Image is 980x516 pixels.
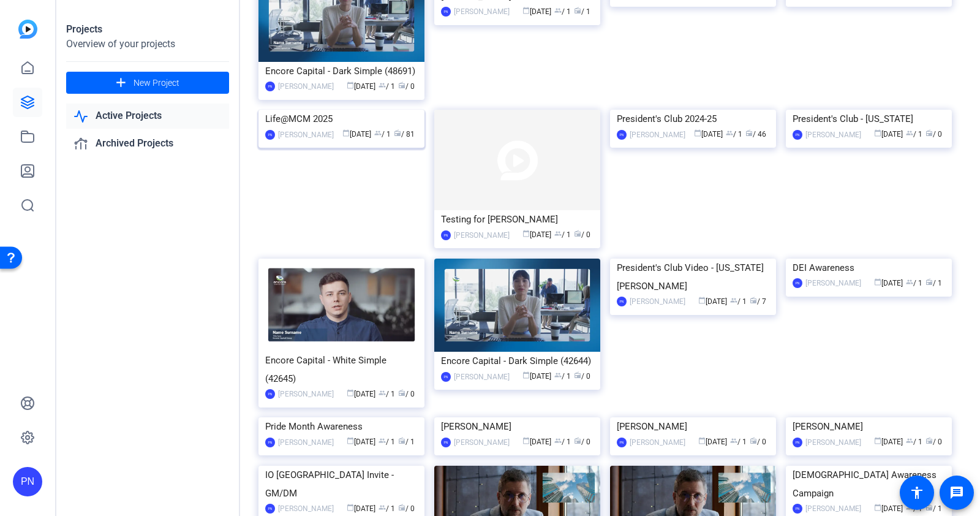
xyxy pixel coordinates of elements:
[278,129,334,141] div: [PERSON_NAME]
[554,372,571,381] span: / 1
[66,22,229,37] div: Projects
[398,438,415,446] span: / 1
[906,129,913,137] span: group
[906,438,922,446] span: / 1
[793,438,802,447] div: PN
[265,504,275,514] div: PN
[441,7,451,17] div: PN
[379,390,395,398] span: / 1
[398,504,405,511] span: radio
[554,371,562,379] span: group
[745,130,766,138] span: / 46
[617,438,627,447] div: PN
[730,437,737,444] span: group
[347,437,354,444] span: calendar_today
[398,389,405,396] span: radio
[347,390,375,398] span: [DATE]
[925,278,933,286] span: radio
[134,77,179,89] span: New Project
[630,295,685,308] div: [PERSON_NAME]
[265,351,418,388] div: Encore Capital - White Simple (42645)
[265,82,275,91] div: PN
[730,297,737,304] span: group
[574,7,590,16] span: / 1
[342,129,350,137] span: calendar_today
[379,504,386,511] span: group
[574,7,581,14] span: radio
[398,437,405,444] span: radio
[750,297,766,306] span: / 7
[347,389,354,396] span: calendar_today
[347,438,375,446] span: [DATE]
[554,437,562,444] span: group
[630,129,685,141] div: [PERSON_NAME]
[398,82,405,89] span: radio
[342,130,371,138] span: [DATE]
[793,504,802,514] div: PN
[441,210,594,229] div: Testing for [PERSON_NAME]
[793,259,945,277] div: DEI Awareness
[925,504,942,513] span: / 1
[730,297,747,306] span: / 1
[574,371,581,379] span: radio
[874,504,903,513] span: [DATE]
[574,230,581,237] span: radio
[394,130,415,138] span: / 81
[554,7,562,14] span: group
[805,277,861,289] div: [PERSON_NAME]
[574,372,590,381] span: / 0
[66,104,229,129] a: Active Projects
[18,20,37,39] img: blue-gradient.svg
[874,130,903,138] span: [DATE]
[554,7,571,16] span: / 1
[522,230,551,239] span: [DATE]
[379,438,395,446] span: / 1
[874,129,881,137] span: calendar_today
[394,129,401,137] span: radio
[805,129,861,141] div: [PERSON_NAME]
[522,7,551,16] span: [DATE]
[374,129,382,137] span: group
[805,503,861,515] div: [PERSON_NAME]
[522,438,551,446] span: [DATE]
[949,485,964,500] mat-icon: message
[925,279,942,287] span: / 1
[698,297,706,304] span: calendar_today
[265,62,418,80] div: Encore Capital - Dark Simple (48691)
[66,72,229,94] button: New Project
[347,82,375,91] span: [DATE]
[925,129,933,137] span: radio
[265,466,418,503] div: IO [GEOGRAPHIC_DATA] Invite - GM/DM
[874,504,881,511] span: calendar_today
[730,438,747,446] span: / 1
[906,504,922,513] span: / 1
[278,80,334,93] div: [PERSON_NAME]
[13,467,42,496] div: PN
[454,6,510,18] div: [PERSON_NAME]
[554,230,571,239] span: / 1
[398,82,415,91] span: / 0
[694,129,701,137] span: calendar_today
[522,7,530,14] span: calendar_today
[554,230,562,237] span: group
[441,438,451,447] div: PN
[874,279,903,287] span: [DATE]
[265,110,418,128] div: Life@MCM 2025
[278,436,334,449] div: [PERSON_NAME]
[726,129,733,137] span: group
[522,371,530,379] span: calendar_today
[278,503,334,515] div: [PERSON_NAME]
[347,504,375,513] span: [DATE]
[698,297,727,306] span: [DATE]
[925,130,942,138] span: / 0
[379,504,395,513] span: / 1
[805,436,861,449] div: [PERSON_NAME]
[347,504,354,511] span: calendar_today
[454,371,510,383] div: [PERSON_NAME]
[66,131,229,156] a: Archived Projects
[522,372,551,381] span: [DATE]
[910,485,924,500] mat-icon: accessibility
[793,278,802,288] div: PN
[906,278,913,286] span: group
[793,130,802,140] div: PN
